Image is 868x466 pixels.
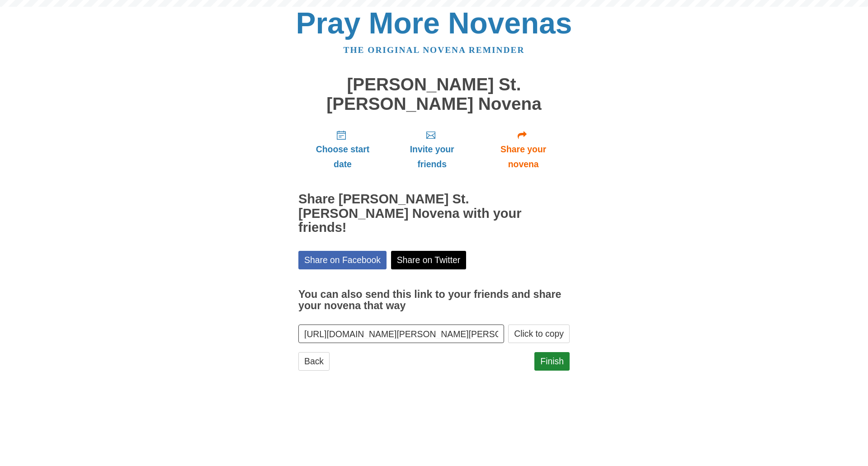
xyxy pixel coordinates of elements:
[477,122,570,176] a: Share your novena
[298,352,330,371] a: Back
[298,289,570,312] h3: You can also send this link to your friends and share your novena that way
[508,325,570,343] button: Click to copy
[296,6,572,40] a: Pray More Novenas
[486,142,561,172] span: Share your novena
[534,352,570,371] a: Finish
[307,142,378,172] span: Choose start date
[391,251,467,269] a: Share on Twitter
[298,122,387,176] a: Choose start date
[298,192,570,235] h2: Share [PERSON_NAME] St. [PERSON_NAME] Novena with your friends!
[387,122,477,176] a: Invite your friends
[298,75,570,113] h1: [PERSON_NAME] St. [PERSON_NAME] Novena
[298,251,387,269] a: Share on Facebook
[396,142,468,172] span: Invite your friends
[344,45,525,55] a: The original novena reminder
